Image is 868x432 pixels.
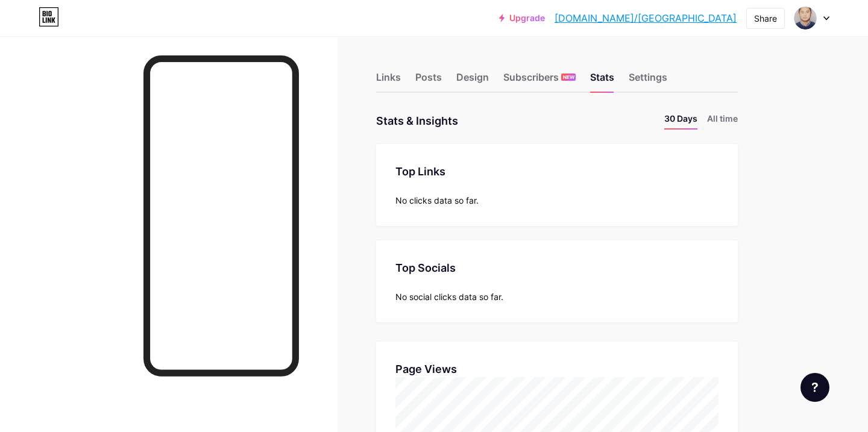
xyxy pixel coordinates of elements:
img: tikadai [794,7,817,30]
div: Page Views [395,361,719,377]
span: NEW [563,74,574,81]
li: All time [707,112,738,130]
div: Stats [590,70,614,92]
div: Links [376,70,401,92]
div: Settings [629,70,667,92]
div: Top Links [395,163,719,180]
li: 30 Days [664,112,697,130]
div: No social clicks data so far. [395,290,719,303]
a: Upgrade [499,13,545,23]
div: Stats & Insights [376,112,458,130]
div: Share [754,12,777,25]
a: [DOMAIN_NAME]/[GEOGRAPHIC_DATA] [555,11,737,25]
div: No clicks data so far. [395,194,719,207]
div: Posts [415,70,442,92]
div: Top Socials [395,260,719,276]
div: Design [456,70,489,92]
div: Subscribers [503,70,576,92]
